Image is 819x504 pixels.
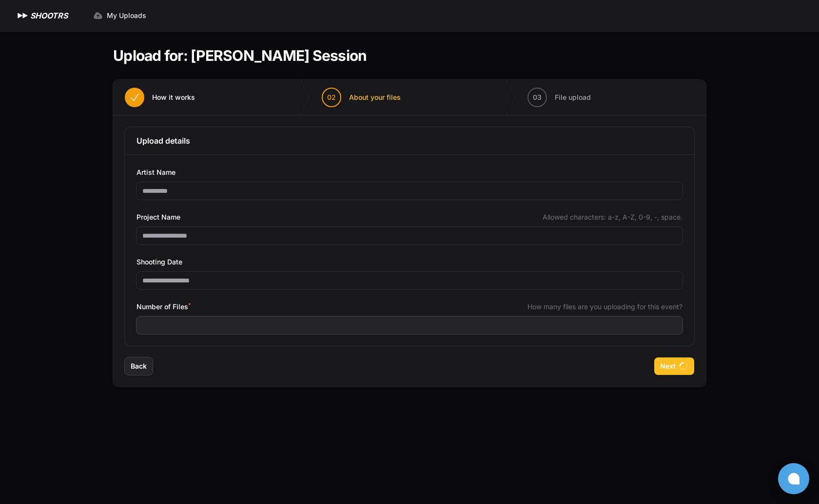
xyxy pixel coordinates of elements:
span: Project Name [136,211,180,223]
span: Next [660,361,676,371]
a: SHOOTRS SHOOTRS [16,10,68,21]
span: Shooting Date [136,256,182,268]
span: Number of Files [136,301,191,313]
button: Back [125,357,153,375]
h1: Upload for: [PERSON_NAME] Session [113,47,367,64]
button: 02 About your files [310,80,412,115]
img: SHOOTRS [16,10,30,21]
span: Artist Name [136,167,175,178]
a: My Uploads [87,7,152,24]
span: Allowed characters: a-z, A-Z, 0-9, -, space. [543,212,682,222]
span: How it works [152,93,195,102]
button: How it works [113,80,207,115]
span: How many files are you uploading for this event? [527,302,682,312]
span: File upload [555,93,591,102]
button: 03 File upload [516,80,603,115]
button: Open chat window [778,463,809,494]
span: My Uploads [107,11,146,20]
span: 03 [533,93,542,102]
span: About your files [349,93,401,102]
h3: Upload details [136,135,682,147]
span: 02 [327,93,336,102]
h1: SHOOTRS [30,10,68,21]
span: Back [131,361,147,371]
button: Next [654,357,694,375]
